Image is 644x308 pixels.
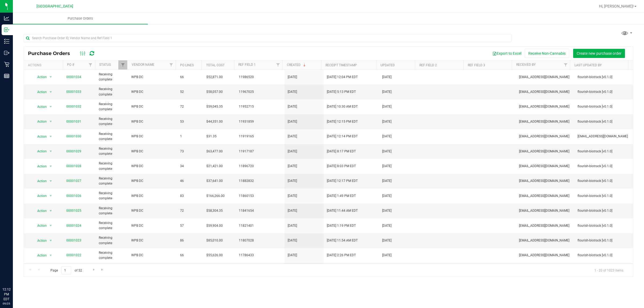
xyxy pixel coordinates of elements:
span: flourish-biotrack [v0.1.0] [577,238,630,243]
iframe: Resource center [5,265,21,281]
a: Last Updated By [575,63,602,67]
span: $166,266.00 [206,193,225,199]
a: Filter [86,60,95,69]
span: [DATE] [382,134,391,139]
span: 73 [180,149,200,154]
span: $85,010.00 [206,238,223,243]
span: Create new purchase order [577,51,621,56]
span: [DATE] [382,104,391,109]
span: [DATE] 5:13 PM EDT [327,89,356,94]
a: 00001022 [66,253,81,257]
a: 00001033 [66,90,81,94]
a: Filter [561,60,570,69]
span: [DATE] [288,164,297,169]
span: [GEOGRAPHIC_DATA] [36,4,73,9]
span: [EMAIL_ADDRESS][DOMAIN_NAME] [519,134,571,139]
span: select [47,73,54,81]
span: [EMAIL_ADDRESS][DOMAIN_NAME] [519,208,571,213]
span: [DATE] [382,253,391,258]
span: WPB DC [131,253,174,258]
span: 1 - 20 of 1023 items [590,266,628,274]
iframe: Resource center unread badge [16,264,22,271]
span: 83 [180,193,200,199]
span: [EMAIL_ADDRESS][DOMAIN_NAME] [519,238,571,243]
span: flourish-biotrack [v0.1.0] [577,253,630,258]
span: Action [33,192,47,200]
input: 1 [61,266,71,274]
a: PO Lines [180,63,194,67]
span: [DATE] [382,193,391,199]
span: flourish-biotrack [v0.1.0] [577,208,630,213]
span: $52,871.00 [206,75,223,80]
span: $21,421.00 [206,164,223,169]
span: [DATE] [288,238,297,243]
span: select [47,103,54,111]
span: 66 [180,253,200,258]
span: 11882832 [239,178,281,184]
span: 1 [180,134,200,139]
span: 72 [180,208,200,213]
span: 11786433 [239,253,281,258]
span: Action [33,252,47,259]
a: Ref Field 1 [238,63,256,67]
span: Receiving complete [99,131,125,142]
span: WPB DC [131,149,174,154]
span: Action [33,177,47,185]
a: 00001029 [66,149,81,153]
span: [DATE] [288,119,297,124]
span: select [47,88,54,96]
span: Receiving complete [99,206,125,216]
span: [DATE] [288,178,297,184]
span: Action [33,148,47,155]
span: [DATE] 12:14 PM EDT [327,134,358,139]
span: [EMAIL_ADDRESS][DOMAIN_NAME] [519,253,571,258]
span: select [47,192,54,200]
span: Receiving complete [99,235,125,245]
span: 86 [180,238,200,243]
a: 00001030 [66,134,81,138]
a: 00001034 [66,75,81,79]
span: $44,351.00 [206,119,223,124]
inline-svg: Outbound [4,50,9,56]
span: 11967025 [239,89,281,94]
span: 34 [180,164,200,169]
span: $37,641.00 [206,178,223,184]
span: WPB DC [131,75,174,80]
inline-svg: Reports [4,73,9,79]
button: Receive Non-Cannabis [525,49,569,58]
a: Filter [167,60,176,69]
a: Filter [118,60,127,69]
span: Action [33,103,47,111]
span: [EMAIL_ADDRESS][DOMAIN_NAME] [519,75,571,80]
span: flourish-biotrack [v0.1.0] [577,75,630,80]
a: PO # [67,63,74,67]
span: [DATE] 1:49 PM EDT [327,193,356,199]
p: 09/25 [2,302,10,306]
span: WPB DC [131,193,174,199]
span: 72 [180,104,200,109]
a: Received By [516,63,536,67]
span: Receiving complete [99,161,125,171]
a: 00001026 [66,194,81,198]
a: 00001025 [66,209,81,212]
span: Purchase Orders [60,16,100,21]
span: 53 [180,119,200,124]
span: WPB DC [131,134,174,139]
span: 11986520 [239,75,281,80]
span: $58,304.35 [206,208,223,213]
span: [DATE] [288,134,297,139]
span: Action [33,73,47,81]
span: $59,045.35 [206,104,223,109]
span: Receiving complete [99,221,125,231]
a: Status [99,63,111,67]
span: [DATE] [382,223,391,228]
span: Receiving complete [99,191,125,201]
span: [DATE] 2:26 PM EDT [327,253,356,258]
span: [EMAIL_ADDRESS][DOMAIN_NAME] [519,164,571,169]
span: 52 [180,89,200,94]
span: WPB DC [131,164,174,169]
span: select [47,148,54,155]
a: Total Cost [206,63,225,67]
span: flourish-biotrack [v0.1.0] [577,193,630,199]
span: [DATE] [382,149,391,154]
